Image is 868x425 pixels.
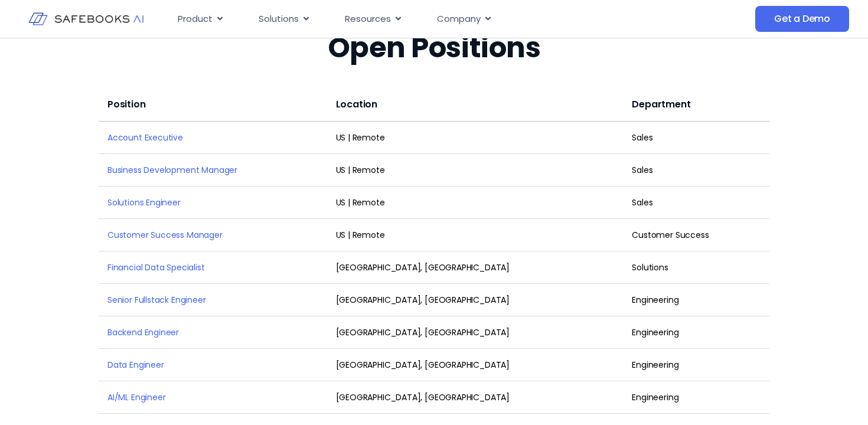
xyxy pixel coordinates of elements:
[345,12,391,26] span: Resources
[774,13,830,25] span: Get a Demo
[632,263,761,272] div: Solutions
[168,8,661,31] nav: Menu
[107,229,223,241] a: Customer Success Manager
[99,31,769,64] h2: Open Positions
[107,97,146,111] span: Position
[336,97,378,111] span: Location
[107,132,183,143] a: Account Executive
[632,231,761,239] div: Customer Success
[632,328,761,336] div: Engineering
[336,133,615,142] div: US | Remote
[632,198,761,207] div: Sales
[632,361,761,369] div: Engineering
[168,8,661,31] div: Menu Toggle
[336,296,615,304] div: [GEOGRAPHIC_DATA], [GEOGRAPHIC_DATA]
[178,12,213,26] span: Product
[107,164,237,176] a: Business Development Manager
[336,263,615,272] div: [GEOGRAPHIC_DATA], [GEOGRAPHIC_DATA]
[107,261,205,273] a: Financial Data Specialist
[437,12,481,26] span: Company
[259,12,299,26] span: Solutions
[107,391,165,403] a: AI/ML Engineer
[336,198,615,207] div: US | Remote
[336,328,615,336] div: [GEOGRAPHIC_DATA], [GEOGRAPHIC_DATA]
[336,231,615,239] div: US | Remote
[755,6,849,32] a: Get a Demo
[632,393,761,401] div: Engineering
[107,326,179,338] a: Backend Engineer
[107,197,181,208] a: Solutions Engineer
[632,97,690,111] span: Department
[632,166,761,174] div: Sales
[336,393,615,401] div: [GEOGRAPHIC_DATA], [GEOGRAPHIC_DATA]
[632,133,761,142] div: Sales
[336,361,615,369] div: [GEOGRAPHIC_DATA], [GEOGRAPHIC_DATA]
[107,359,164,371] a: Data Engineer
[632,296,761,304] div: Engineering
[336,166,615,174] div: US | Remote
[107,294,206,306] a: Senior Fullstack Engineer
